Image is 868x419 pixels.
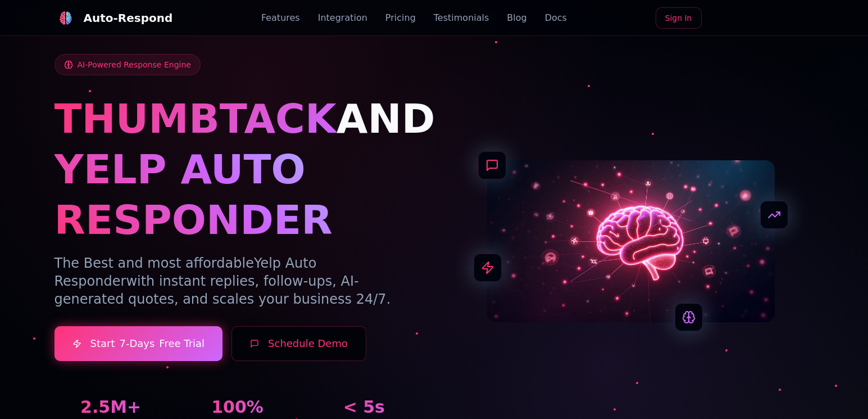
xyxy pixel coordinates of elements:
[711,6,814,31] div: Sign in with Google. Opens in new tab
[507,11,526,25] a: Blog
[385,11,416,25] a: Pricing
[54,326,223,361] a: Start7-DaysFree Trial
[637,11,857,165] iframe: Sign in with Google Dialogue
[54,397,167,417] div: 2.5M+
[78,59,191,70] span: AI-Powered Response Engine
[337,95,435,142] span: AND
[656,7,702,29] a: Sign In
[705,6,820,31] iframe: Sign in with Google Button
[54,7,173,29] a: Auto-Respond LogoAuto-Respond
[119,336,154,352] span: 7-Days
[307,397,420,417] div: < 5s
[261,11,300,25] a: Features
[487,160,775,322] img: AI Neural Network Brain
[545,11,567,25] a: Docs
[434,11,489,25] a: Testimonials
[318,11,367,25] a: Integration
[181,397,294,417] div: 100%
[54,254,421,308] p: The Best and most affordable with instant replies, follow-ups, AI-generated quotes, and scales yo...
[84,10,173,26] div: Auto-Respond
[58,11,72,25] img: Auto-Respond Logo
[231,326,366,361] button: Schedule Demo
[54,95,337,142] span: THUMBTACK
[54,144,421,245] h1: YELP AUTO RESPONDER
